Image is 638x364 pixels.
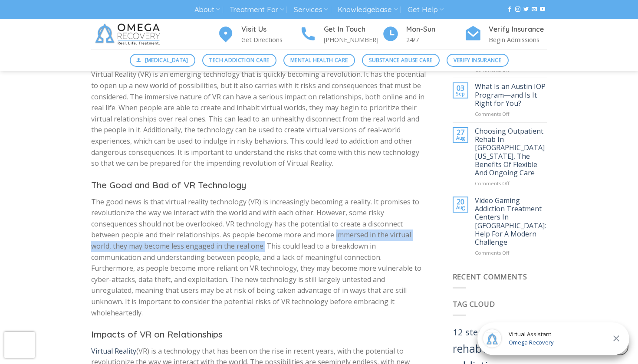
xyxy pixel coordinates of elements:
h4: Visit Us [241,24,299,35]
iframe: reCAPTCHA [4,332,35,358]
a: Send us an email [532,7,537,13]
img: Omega Recovery [91,19,167,49]
p: [PHONE_NUMBER] [324,35,382,45]
a: Knowledgebase [338,2,398,18]
a: Get In Touch [PHONE_NUMBER] [299,24,382,45]
a: Choosing Outpatient Rehab In [GEOGRAPHIC_DATA] [US_STATE], The Benefits Of Flexible And Ongoing Care [475,127,547,177]
a: Substance Abuse Care [362,54,440,67]
p: The good news is that virtual reality technology (VR) is increasingly becoming a reality. It prom... [91,197,427,319]
span: Tag Cloud [453,299,495,309]
h3: The Good and Bad of VR Technology [91,178,427,192]
a: About [194,2,220,18]
a: Virtual Reality [91,346,136,356]
p: 24/7 [406,35,464,45]
h4: Verify Insurance [489,24,547,35]
a: Follow on Instagram [515,7,520,13]
a: [MEDICAL_DATA] [130,54,196,67]
a: Treatment For [230,2,284,18]
span: Tech Addiction Care [209,56,269,64]
a: Follow on YouTube [540,7,545,13]
span: Mental Health Care [290,56,348,64]
a: Follow on Facebook [507,7,512,13]
span: [MEDICAL_DATA] [145,56,188,64]
span: Comments Off [475,180,510,187]
p: Begin Admissions [489,35,547,45]
a: Video Gaming Addiction Treatment Centers In [GEOGRAPHIC_DATA]: Help For A Modern Challenge [475,197,547,246]
h4: Mon-Sun [406,24,464,35]
a: Follow on Twitter [523,7,529,13]
a: Tech Addiction Care [202,54,276,67]
p: Virtual Reality (VR) is an emerging technology that is quickly becoming a revolution. It has the ... [91,69,427,169]
h4: Get In Touch [324,24,382,35]
a: Services [294,2,328,18]
a: Verify Insurance Begin Admissions [464,24,547,45]
span: Recent Comments [453,272,527,282]
span: Comments Off [475,249,510,256]
span: Substance Abuse Care [369,56,432,64]
a: Get Help [408,2,444,18]
a: Mental Health Care [283,54,355,67]
a: 12 steps (15 items) [453,326,488,338]
span: Comments Off [475,111,510,117]
span: Comments Off [475,66,510,73]
p: Get Directions [241,35,299,45]
a: Verify Insurance [447,54,509,67]
a: addiction rehab (29 items) [453,324,536,356]
a: Visit Us Get Directions [217,24,299,45]
span: Verify Insurance [454,56,501,64]
a: What Is an Austin IOP Program—and Is It Right for You? [475,82,547,108]
h3: Impacts of VR on Relationships [91,328,427,341]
